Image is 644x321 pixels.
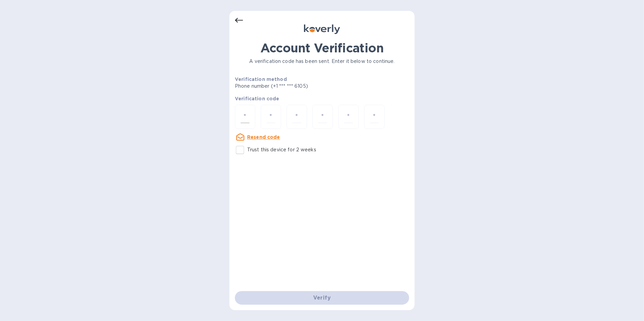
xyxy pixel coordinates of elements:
p: Trust this device for 2 weeks [247,146,316,153]
h1: Account Verification [235,41,409,55]
p: Verification code [235,95,409,102]
p: Phone number (+1 *** *** 6105) [235,83,360,90]
u: Resend code [247,134,280,140]
b: Verification method [235,77,287,82]
p: A verification code has been sent. Enter it below to continue. [235,58,409,65]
